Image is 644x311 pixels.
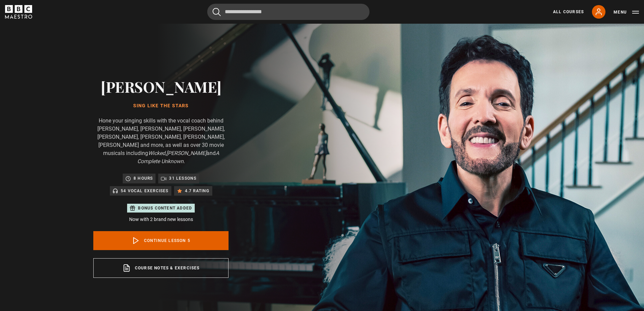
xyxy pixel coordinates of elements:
[169,175,196,182] p: 31 lessons
[166,150,207,156] i: [PERSON_NAME]
[553,9,584,15] a: All Courses
[185,187,210,194] p: 4.7 rating
[134,175,153,182] p: 8 hours
[93,216,229,223] p: Now with 2 brand new lessons
[148,150,165,156] i: Wicked
[213,8,221,16] button: Submit the search query
[614,9,639,16] button: Toggle navigation
[138,205,192,211] p: Bonus content added
[93,231,229,250] a: Continue lesson 5
[5,5,32,19] svg: BBC Maestro
[93,258,229,278] a: Course notes & exercises
[121,187,169,194] p: 54 Vocal Exercises
[93,117,229,165] p: Hone your singing skills with the vocal coach behind [PERSON_NAME], [PERSON_NAME], [PERSON_NAME],...
[137,150,219,164] i: A Complete Unknown
[93,78,229,95] h2: [PERSON_NAME]
[93,103,229,109] h1: Sing Like the Stars
[207,4,369,20] input: Search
